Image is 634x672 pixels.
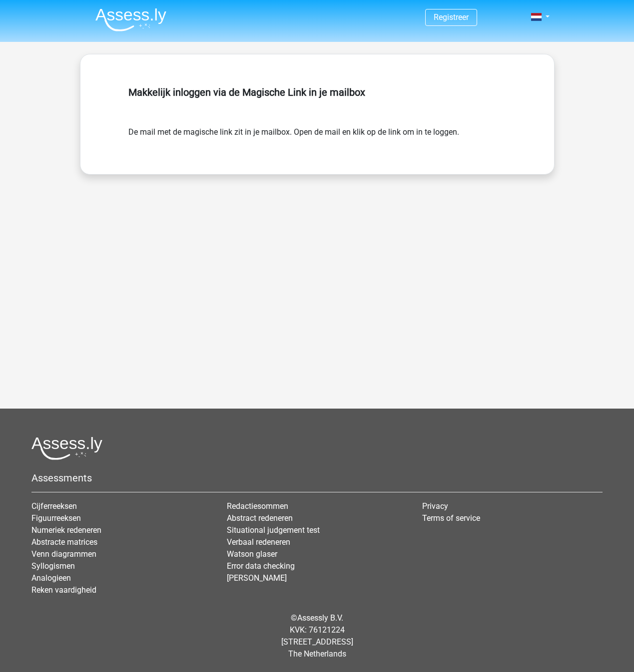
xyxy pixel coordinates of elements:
[227,525,320,535] a: Situational judgement test
[128,126,506,138] form: De mail met de magische link zit in je mailbox. Open de mail en klik op de link om in te loggen.
[31,472,603,484] h5: Assessments
[31,585,96,595] a: Reken vaardigheid
[422,501,448,511] a: Privacy
[297,613,343,623] a: Assessly B.V.
[31,549,96,559] a: Venn diagrammen
[227,513,293,523] a: Abstract redeneren
[31,501,77,511] a: Cijferreeksen
[227,549,277,559] a: Watson glaser
[31,573,71,583] a: Analogieen
[128,86,506,98] h5: Makkelijk inloggen via de Magische Link in je mailbox
[31,437,102,460] img: Assessly logo
[95,8,166,31] img: Assessly
[227,573,287,583] a: [PERSON_NAME]
[227,537,290,547] a: Verbaal redeneren
[31,537,97,547] a: Abstracte matrices
[227,561,295,571] a: Error data checking
[434,12,469,22] a: Registreer
[31,561,75,571] a: Syllogismen
[31,525,101,535] a: Numeriek redeneren
[422,513,480,523] a: Terms of service
[227,501,288,511] a: Redactiesommen
[31,513,81,523] a: Figuurreeksen
[24,604,610,668] div: © KVK: 76121224 [STREET_ADDRESS] The Netherlands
